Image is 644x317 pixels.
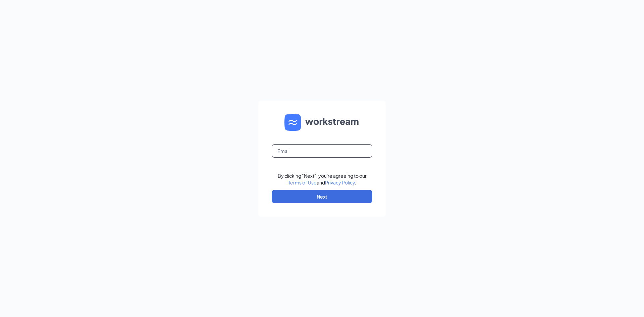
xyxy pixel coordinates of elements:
[284,114,360,131] img: WS logo and Workstream text
[278,172,367,186] div: By clicking "Next", you're agreeing to our and .
[272,144,372,158] input: Email
[325,179,355,186] a: Privacy Policy
[272,190,372,203] button: Next
[288,179,317,186] a: Terms of Use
